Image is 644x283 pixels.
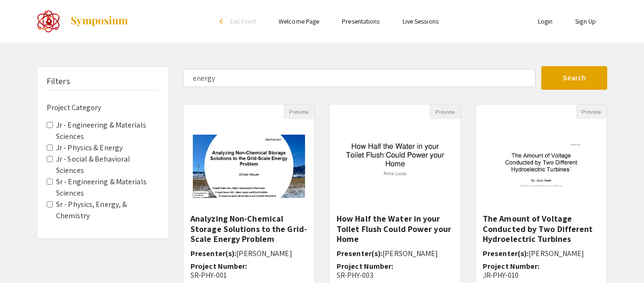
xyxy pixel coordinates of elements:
[528,249,584,258] span: [PERSON_NAME]
[37,9,60,33] img: The 2022 CoorsTek Denver Metro Regional Science and Engineering Fair
[56,142,123,154] label: Jr - Physics & Energy
[47,76,70,86] h5: Filters
[283,104,314,119] button: Preview
[403,17,438,26] a: Live Sessions
[47,103,159,112] h6: Project Category
[483,261,540,271] span: Project Number:
[190,214,307,244] h5: Analyzing Non-Chemical Storage Solutions to the Grid-Scale Energy Problem
[337,261,394,271] span: Project Number:
[56,176,159,199] label: Sr - Engineering & Materials Sciences
[337,271,454,280] p: SR-PHY-003
[190,249,307,258] h6: Presenter(s):
[337,214,454,244] h5: How Half the Water in your Toilet Flush Could Power your Home
[70,16,129,27] img: Symposium by ForagerOne
[190,271,307,280] p: SR-PHY-001
[279,17,319,26] a: Welcome Page
[541,66,607,90] button: Search
[382,249,438,258] span: [PERSON_NAME]
[220,18,225,24] div: arrow_back_ios
[330,125,461,207] img: <p class="ql-align-center">How Half the Water in your Toilet Flush Could Power your Home</p><p><b...
[429,104,461,119] button: Preview
[56,120,159,142] label: Jr - Engineering & Materials Sciences
[483,271,600,280] p: JR-PHY-010
[230,17,256,26] span: Exit Event
[342,17,380,26] a: Presentations
[190,261,248,271] span: Project Number:
[483,119,599,214] img: <p>The Amount of Voltage Conducted by Two Different Hydroelectric Turbines</p>
[483,214,600,244] h5: The Amount of Voltage Conducted by Two Different Hydroelectric Turbines
[483,249,600,258] h6: Presenter(s):
[183,69,536,87] input: Search Keyword(s) Or Author(s)
[575,17,596,26] a: Sign Up
[236,249,292,258] span: [PERSON_NAME]
[56,154,159,176] label: Jr - Social & Behavioral Sciences
[56,199,159,222] label: Sr - Physics, Energy, & Chemistry
[183,125,314,207] img: <p>Analyzing Non-Chemical Storage Solutions to the Grid-Scale Energy Problem</p>
[37,9,129,33] a: The 2022 CoorsTek Denver Metro Regional Science and Engineering Fair
[337,249,454,258] h6: Presenter(s):
[576,104,607,119] button: Preview
[538,17,553,26] a: Login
